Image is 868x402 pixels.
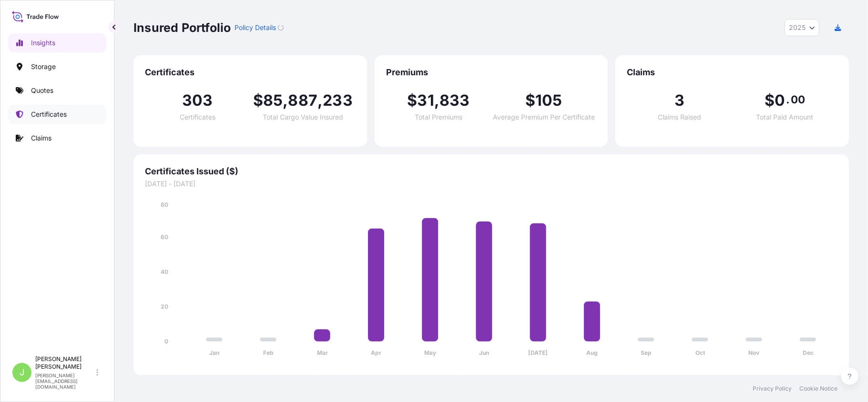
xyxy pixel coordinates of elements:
[35,355,94,371] p: [PERSON_NAME] [PERSON_NAME]
[31,62,56,71] p: Storage
[317,350,328,357] tspan: Mar
[756,114,814,121] span: Total Paid Amount
[535,93,562,108] span: 105
[235,23,276,32] p: Policy Details
[161,233,168,241] tspan: 60
[8,129,106,148] a: Claims
[371,350,381,357] tspan: Apr
[658,114,701,121] span: Claims Raised
[789,23,806,32] span: 2025
[525,93,535,108] span: $
[317,93,323,108] span: ,
[180,114,215,121] span: Certificates
[283,93,288,108] span: ,
[145,179,837,189] span: [DATE] - [DATE]
[263,350,274,357] tspan: Feb
[161,303,168,310] tspan: 20
[695,350,705,357] tspan: Oct
[35,372,94,390] p: [PERSON_NAME][EMAIL_ADDRESS][DOMAIN_NAME]
[133,20,231,35] p: Insured Portfolio
[323,93,353,108] span: 233
[20,368,24,377] span: J
[775,93,785,108] span: 0
[31,86,53,95] p: Quotes
[253,93,263,108] span: $
[8,105,106,124] a: Certificates
[145,67,356,78] span: Certificates
[749,350,760,357] tspan: Nov
[803,350,814,357] tspan: Dec
[765,93,775,108] span: $
[278,20,284,35] button: Loading
[288,93,317,108] span: 887
[439,93,470,108] span: 833
[641,350,652,357] tspan: Sep
[424,350,437,357] tspan: May
[407,93,417,108] span: $
[586,350,598,357] tspan: Aug
[31,133,51,143] p: Claims
[386,67,597,78] span: Premiums
[31,110,67,119] p: Certificates
[263,114,343,121] span: Total Cargo Value Insured
[791,96,805,103] span: 00
[799,385,837,392] a: Cookie Notice
[8,81,106,100] a: Quotes
[627,67,837,78] span: Claims
[161,201,168,208] tspan: 80
[145,166,837,177] span: Certificates Issued ($)
[164,338,168,345] tspan: 0
[786,96,790,103] span: .
[182,93,213,108] span: 303
[674,93,684,108] span: 3
[418,93,434,108] span: 31
[278,25,284,30] div: Loading
[479,350,489,357] tspan: Jun
[8,57,106,76] a: Storage
[434,93,439,108] span: ,
[415,114,462,121] span: Total Premiums
[209,350,219,357] tspan: Jan
[263,93,283,108] span: 85
[529,350,548,357] tspan: [DATE]
[161,268,168,275] tspan: 40
[785,19,819,36] button: Year Selector
[8,33,106,52] a: Insights
[31,38,55,48] p: Insights
[493,114,595,121] span: Average Premium Per Certificate
[753,385,792,392] a: Privacy Policy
